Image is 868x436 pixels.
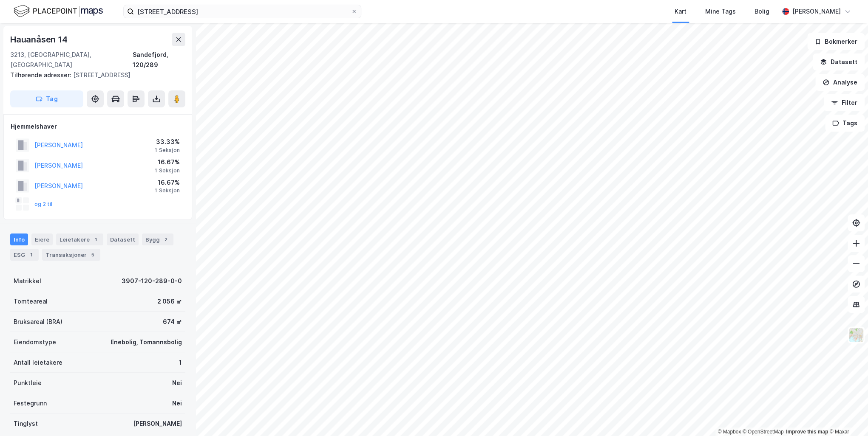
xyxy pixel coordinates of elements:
div: Datasett [107,233,139,245]
div: 1 Seksjon [155,187,180,194]
span: Tilhørende adresser: [10,71,73,79]
div: 1 [91,235,100,244]
div: Nei [172,398,182,408]
div: Antall leietakere [14,357,62,368]
div: Bolig [755,6,769,17]
div: 3907-120-289-0-0 [122,276,182,286]
div: Punktleie [14,378,42,388]
div: Eiere [31,233,53,245]
button: Tags [825,115,865,132]
div: Hauanåsen 14 [10,33,69,46]
button: Bokmerker [807,33,865,50]
button: Analyse [815,74,865,91]
div: Nei [172,378,182,388]
button: Tag [10,90,83,107]
div: 16.67% [155,177,180,188]
div: 1 [27,250,35,259]
div: [PERSON_NAME] [792,6,841,17]
div: 16.67% [155,157,180,167]
div: 1 [179,357,182,368]
div: Matrikkel [14,276,41,286]
div: Enebolig, Tomannsbolig [111,337,182,347]
button: Filter [824,94,865,111]
div: Info [10,233,28,245]
div: Bygg [142,233,173,245]
div: 2 056 ㎡ [157,296,182,307]
img: logo.f888ab2527a4732fd821a326f86c7f29.svg [14,4,103,19]
div: 1 Seksjon [155,147,180,154]
div: 3213, [GEOGRAPHIC_DATA], [GEOGRAPHIC_DATA] [10,50,133,70]
div: Leietakere [56,233,103,245]
img: Z [848,327,864,343]
div: Eiendomstype [14,337,56,347]
div: 2 [162,235,170,244]
div: Mine Tags [705,6,736,17]
div: Transaksjoner [42,249,100,261]
div: Tinglyst [14,419,38,429]
div: Festegrunn [14,398,47,408]
div: 33.33% [155,137,180,147]
input: Søk på adresse, matrikkel, gårdeiere, leietakere eller personer [134,5,351,18]
iframe: Chat Widget [825,395,868,436]
div: [STREET_ADDRESS] [10,70,179,80]
div: Kart [675,6,686,17]
a: Mapbox [718,429,741,435]
div: [PERSON_NAME] [133,419,182,429]
a: Improve this map [786,429,828,435]
div: Kontrollprogram for chat [825,395,868,436]
div: 5 [88,250,97,259]
div: Tomteareal [14,296,48,307]
div: Bruksareal (BRA) [14,317,62,327]
div: 674 ㎡ [163,317,182,327]
div: Hjemmelshaver [11,121,185,132]
button: Datasett [813,53,865,70]
a: OpenStreetMap [743,429,784,435]
div: 1 Seksjon [155,167,180,174]
div: ESG [10,249,39,261]
div: Sandefjord, 120/289 [133,50,185,70]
